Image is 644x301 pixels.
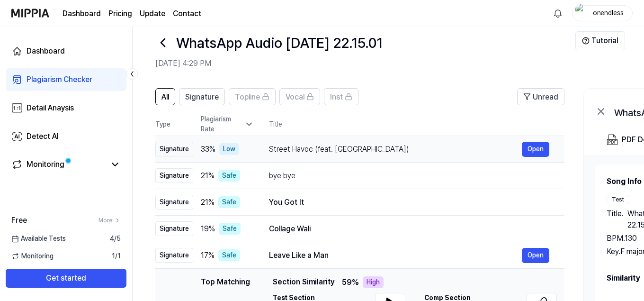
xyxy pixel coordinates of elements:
[155,248,193,263] div: Signature
[572,5,633,21] button: profileonendless
[229,88,276,105] button: Topline
[11,251,54,261] span: Monitoring
[517,88,564,105] button: Unread
[269,144,522,155] div: Street Havoc (feat. [GEOGRAPHIC_DATA])
[269,250,522,261] div: Leave Like a Man
[269,170,549,182] div: bye bye
[218,196,240,208] div: Safe
[201,114,254,134] div: Plagiarism Rate
[201,223,215,235] span: 19 %
[269,113,564,136] th: Title
[155,195,193,210] div: Signature
[155,142,193,156] div: Signature
[6,40,126,63] a: Dashboard
[173,8,201,19] a: Contact
[11,159,106,170] a: Monitoring
[6,269,126,288] button: Get started
[279,88,320,105] button: Vocal
[201,170,215,182] span: 21 %
[273,276,334,288] span: Section Similarity
[179,88,225,105] button: Signature
[6,125,126,148] a: Detect AI
[155,58,575,69] h2: [DATE] 4:29 PM
[607,195,629,204] div: Test
[286,91,304,103] span: Vocal
[590,8,626,18] div: onendless
[98,216,121,225] a: More
[185,91,219,103] span: Signature
[324,88,358,105] button: Inst
[27,159,64,170] div: Monitoring
[269,223,549,235] div: Collage Wali
[201,144,215,155] span: 33 %
[219,143,239,155] div: Low
[522,142,549,157] button: Open
[155,88,175,105] button: All
[27,102,74,114] div: Detail Anaysis
[533,91,558,103] span: Unread
[219,223,241,235] div: Safe
[6,68,126,91] a: Plagiarism Checker
[201,197,215,208] span: 21 %
[27,131,59,142] div: Detect AI
[582,37,590,45] img: Help
[575,4,587,23] img: profile
[201,250,215,261] span: 17 %
[607,208,624,231] span: Title .
[63,8,101,19] a: Dashboard
[6,97,126,119] a: Detail Anaysis
[27,74,92,85] div: Plagiarism Checker
[11,215,27,226] span: Free
[176,32,383,54] h1: WhatsApp Audio 2025-09-03 at 22.15.01
[155,221,193,236] div: Signature
[269,197,549,208] div: You Got It
[522,248,549,263] button: Open
[27,46,65,57] div: Dashboard
[140,8,165,19] a: Update
[607,134,618,146] img: PDF Download
[161,91,169,103] span: All
[112,251,121,261] span: 1 / 1
[218,249,240,261] div: Safe
[108,8,132,19] a: Pricing
[235,91,260,103] span: Topline
[155,113,193,136] th: Type
[218,170,240,182] div: Safe
[575,31,626,50] button: Tutorial
[155,168,193,183] div: Signature
[363,276,384,288] div: High
[342,277,359,288] span: 59 %
[110,234,121,244] span: 4 / 5
[330,91,343,103] span: Inst
[11,234,66,244] span: Available Tests
[552,8,563,19] img: 알림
